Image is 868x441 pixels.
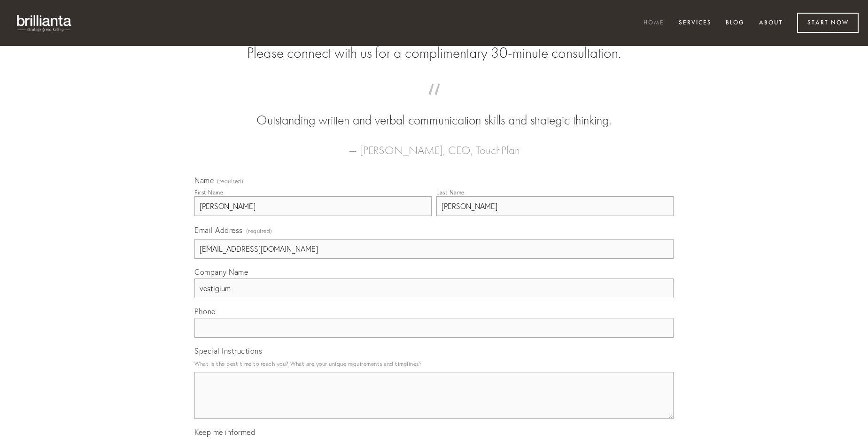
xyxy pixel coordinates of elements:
[637,15,670,31] a: Home
[753,15,789,31] a: About
[194,189,223,196] div: First Name
[246,224,272,237] span: (required)
[194,427,255,437] span: Keep me informed
[194,44,674,62] h2: Please connect with us for a complimentary 30-minute consultation.
[209,93,659,111] span: “
[797,13,859,33] a: Start Now
[194,267,248,277] span: Company Name
[209,93,659,130] blockquote: Outstanding written and verbal communication skills and strategic thinking.
[194,225,243,235] span: Email Address
[673,15,718,31] a: Services
[436,189,465,196] div: Last Name
[209,130,659,160] figcaption: — [PERSON_NAME], CEO, TouchPlan
[194,176,214,185] span: Name
[217,178,243,184] span: (required)
[194,307,216,316] span: Phone
[9,9,80,37] img: brillianta - research, strategy, marketing
[194,346,262,356] span: Special Instructions
[194,357,674,370] p: What is the best time to reach you? What are your unique requirements and timelines?
[720,15,751,31] a: Blog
